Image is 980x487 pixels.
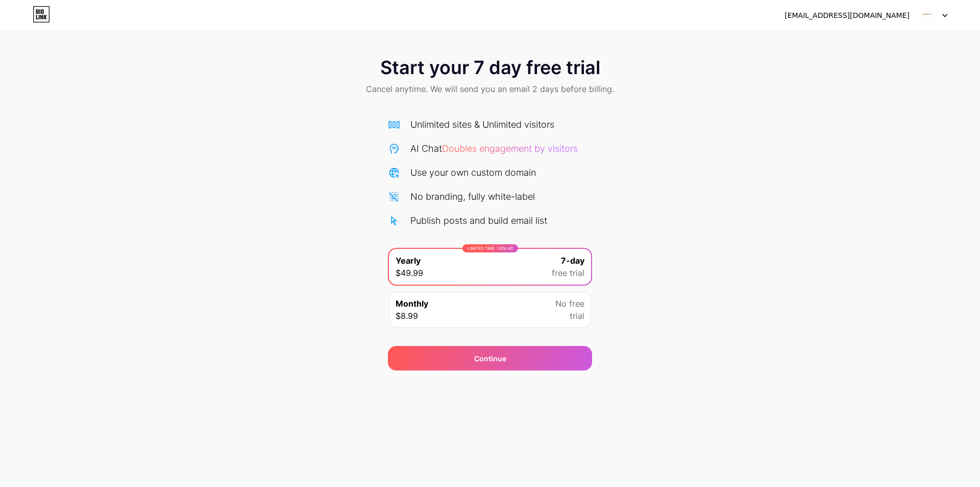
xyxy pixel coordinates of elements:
span: Cancel anytime. We will send you an email 2 days before billing. [366,83,614,95]
div: Use your own custom domain [410,166,536,179]
span: trial [570,310,584,322]
span: No free [555,297,584,310]
div: Publish posts and build email list [410,214,547,227]
span: Start your 7 day free trial [380,57,600,78]
span: 7-day [561,254,584,267]
span: free trial [552,267,584,279]
span: Yearly [396,254,421,267]
img: patientedge1 [917,6,937,25]
span: $49.99 [396,267,423,279]
div: No branding, fully white-label [410,190,535,203]
div: Unlimited sites & Unlimited visitors [410,118,554,131]
span: Monthly [396,297,428,310]
div: AI Chat [410,142,578,155]
span: Continue [474,353,506,364]
div: [EMAIL_ADDRESS][DOMAIN_NAME] [785,10,910,21]
span: Doubles engagement by visitors [442,143,578,154]
span: $8.99 [396,310,418,322]
div: LIMITED TIME : 50% off [462,244,518,252]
